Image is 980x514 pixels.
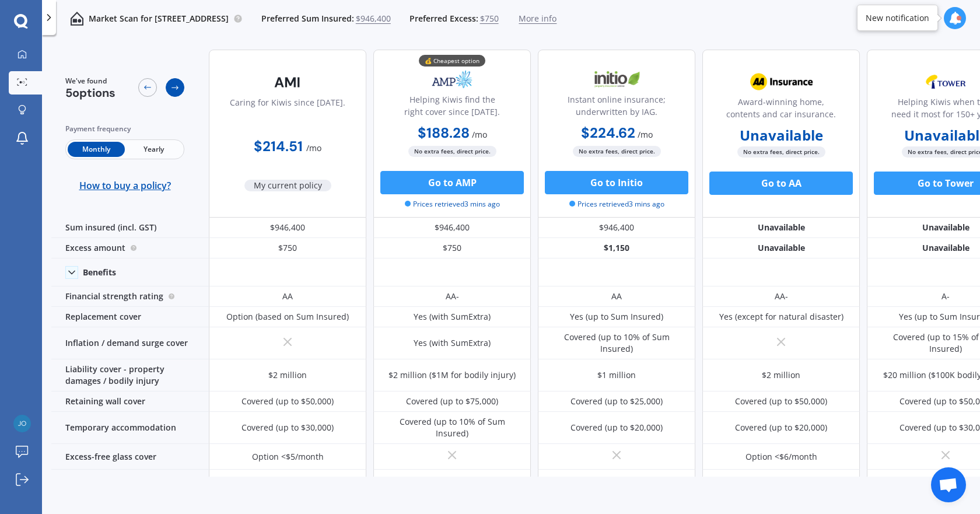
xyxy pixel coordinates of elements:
[79,180,171,191] span: How to buy a policy?
[380,171,524,194] button: Go to AMP
[745,451,817,463] div: Option <$6/month
[931,467,966,502] div: Open chat
[408,146,496,157] span: No extra fees, direct price.
[51,470,209,495] div: Keys & locks cover
[51,359,209,391] div: Liability cover - property damages / bodily injury
[570,396,663,407] div: Covered (up to $25,000)
[230,96,345,125] div: Caring for Kiwis since [DATE].
[743,67,820,96] img: AA.webp
[125,142,182,157] span: Yearly
[388,369,516,381] div: $2 million ($1M for bodily injury)
[414,311,491,323] div: Yes (with SumExtra)
[409,13,478,25] span: Preferred Excess:
[254,137,303,155] b: $214.51
[712,96,850,125] div: Award-winning home, contents and car insurance.
[282,291,293,302] div: AA
[356,13,391,25] span: $946,400
[209,238,366,258] div: $750
[519,13,556,25] span: More info
[446,291,459,302] div: AA-
[242,396,334,407] div: Covered (up to $50,000)
[570,422,663,433] div: Covered (up to $20,000)
[382,416,522,439] div: Covered (up to 10% of Sum Insured)
[735,396,827,407] div: Covered (up to $50,000)
[737,146,825,158] span: No extra fees, direct price.
[538,238,695,258] div: $1,150
[242,422,334,433] div: Covered (up to $30,000)
[406,396,498,407] div: Covered (up to $75,000)
[261,13,354,25] span: Preferred Sum Insured:
[70,12,84,26] img: home-and-contents.b802091223b8502ef2dd.svg
[209,218,366,238] div: $946,400
[547,331,687,355] div: Covered (up to 10% of Sum Insured)
[373,238,531,258] div: $750
[545,171,688,194] button: Go to Initio
[51,218,209,238] div: Sum insured (incl. GST)
[65,76,116,86] span: We've found
[414,65,491,94] img: AMP.webp
[573,477,660,488] div: Covered (up to $1,000)
[480,13,499,25] span: $750
[306,142,321,153] span: / mo
[702,218,860,238] div: Unavailable
[252,451,324,463] div: Option <$5/month
[719,311,843,323] div: Yes (except for natural disaster)
[762,369,800,381] div: $2 million
[51,444,209,470] div: Excess-free glass cover
[249,68,326,97] img: AMI-text-1.webp
[548,93,685,123] div: Instant online insurance; underwritten by IAG.
[414,337,491,349] div: Yes (with SumExtra)
[405,199,500,209] span: Prices retrieved 3 mins ago
[472,129,487,140] span: / mo
[538,218,695,238] div: $946,400
[51,307,209,327] div: Replacement cover
[383,93,521,123] div: Helping Kiwis find the right cover since [DATE].
[408,477,496,488] div: Covered (up to $1,000)
[51,238,209,258] div: Excess amount
[942,291,950,302] div: A-
[249,477,326,488] div: Covered (no excess)
[51,391,209,412] div: Retaining wall cover
[569,199,664,209] span: Prices retrieved 3 mins ago
[638,129,653,140] span: / mo
[65,123,184,135] div: Payment frequency
[51,412,209,444] div: Temporary accommodation
[51,286,209,307] div: Financial strength rating
[581,124,635,142] b: $224.62
[570,311,663,323] div: Yes (up to Sum Insured)
[65,85,116,100] span: 5 options
[83,267,116,278] div: Benefits
[68,142,125,157] span: Monthly
[418,124,470,142] b: $188.28
[702,238,860,258] div: Unavailable
[13,415,31,432] img: c72d0513e606d0be37989d4967a0732a
[611,291,622,302] div: AA
[419,55,485,67] div: 💰 Cheapest option
[578,65,655,94] img: Initio.webp
[740,130,823,141] b: Unavailable
[373,218,531,238] div: $946,400
[866,12,929,24] div: New notification
[244,180,331,191] span: My current policy
[597,369,636,381] div: $1 million
[268,369,307,381] div: $2 million
[89,13,229,25] p: Market Scan for [STREET_ADDRESS]
[51,327,209,359] div: Inflation / demand surge cover
[573,146,661,157] span: No extra fees, direct price.
[735,422,827,433] div: Covered (up to $20,000)
[226,311,349,323] div: Option (based on Sum Insured)
[709,172,853,195] button: Go to AA
[775,291,788,302] div: AA-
